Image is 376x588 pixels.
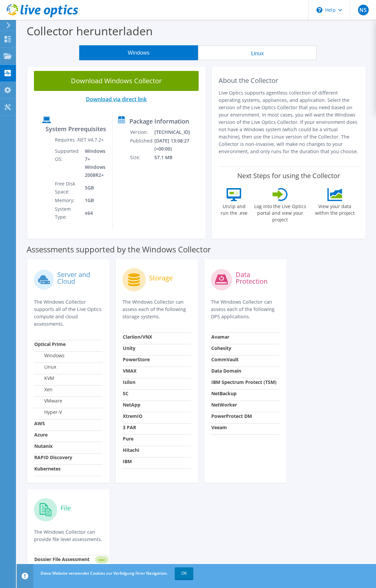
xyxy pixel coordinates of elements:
[34,341,66,347] strong: Optical Prime
[34,364,56,370] label: Linux
[123,413,142,419] strong: XtremIO
[198,45,317,60] button: Linux
[211,298,280,320] p: The Windows Collector can assess each of the following DPS applications.
[253,201,307,223] label: Log into the Live Optics portal and view your project
[55,147,80,179] td: Supported OS:
[46,126,106,132] label: System Prerequisites
[34,398,62,404] label: VMware
[34,375,54,382] label: KVM
[236,271,280,285] label: Data Protection
[316,7,322,13] svg: \n
[211,413,252,419] strong: PowerProtect DM
[123,402,140,408] strong: NetApp
[211,356,239,363] strong: CommVault
[34,386,53,393] label: Xen
[55,196,80,205] td: Memory:
[123,458,132,464] strong: IBM
[123,334,152,340] strong: Clariion/VNX
[149,275,173,281] label: Storage
[80,196,107,205] td: 1GB
[27,23,153,39] label: Collector herunterladen
[219,89,359,155] p: Live Optics supports agentless collection of different operating systems, appliances, and applica...
[123,436,133,442] strong: Pure
[211,345,231,351] strong: Cohesity
[34,298,102,328] p: The Windows Collector supports all of the Live Optics compute and cloud assessments.
[211,402,237,408] strong: NetWorker
[80,179,107,196] td: 5GB
[219,201,249,216] label: Unzip and run the .exe
[27,246,211,253] label: Assessments supported by the Windows Collector
[211,379,277,385] strong: IBM Spectrum Protect (TSM)
[55,137,104,143] label: Requires .NET V4.7.2+
[122,298,191,320] p: The Windows Collector can assess each of the following storage systems.
[130,137,154,153] td: Published:
[34,528,102,543] p: The Windows Collector can provide file level assessments.
[211,390,237,397] strong: NetBackup
[123,345,135,351] strong: Unity
[57,271,102,285] label: Server and Cloud
[211,368,241,374] strong: Data Domain
[311,201,359,216] label: View your data within the project
[34,420,45,427] strong: AWS
[98,558,105,561] tspan: NEW!
[130,153,154,162] td: Size:
[123,368,136,374] strong: VMAX
[41,570,168,576] span: Diese Website verwendet Cookies zur Verfolgung Ihrer Navigation.
[237,172,340,180] label: Next Steps for using the Collector
[211,334,229,340] strong: Avamar
[219,77,359,85] h2: About the Collector
[130,128,154,137] td: Version:
[123,390,128,397] strong: SC
[34,454,72,460] strong: RAPID Discovery
[211,424,227,431] strong: Veeam
[123,424,136,431] strong: 3 PAR
[80,205,107,221] td: x64
[61,505,71,511] label: File
[123,379,135,385] strong: Isilon
[55,179,80,196] td: Free Disk Space:
[34,352,65,359] label: Windows
[129,118,189,125] label: Package Information
[123,447,139,453] strong: Hitachi
[86,96,147,103] a: Download via direct link
[154,137,202,153] td: [DATE] 13:08:27 (+00:00)
[34,465,61,472] strong: Kubernetes
[79,45,198,60] button: Windows
[55,205,80,221] td: System Type:
[34,432,48,438] strong: Azure
[123,356,150,363] strong: PowerStore
[358,5,369,15] span: NS
[80,147,107,179] td: Windows 7+ Windows 2008R2+
[34,443,53,449] strong: Nutanix
[154,153,202,162] td: 57.1 MB
[154,128,202,137] td: [TECHNICAL_ID]
[34,409,62,416] label: Hyper-V
[175,567,193,579] a: OK
[34,556,90,562] strong: Dossier File Assessment
[34,71,199,91] a: Download Windows Collector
